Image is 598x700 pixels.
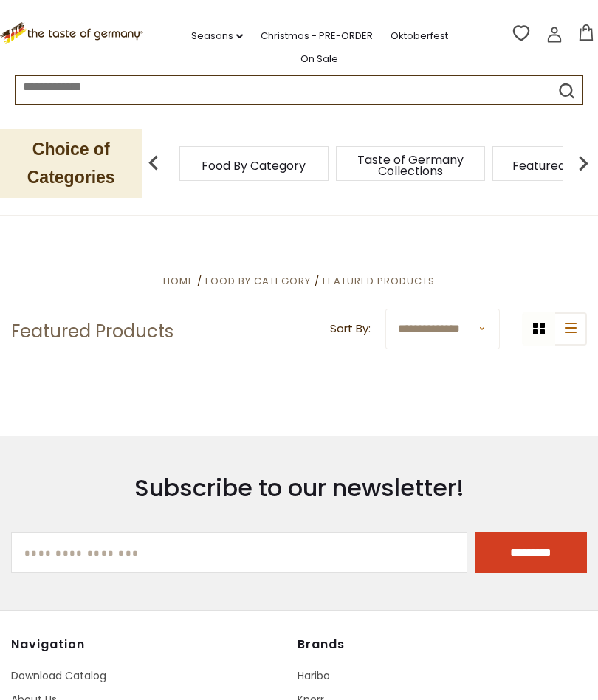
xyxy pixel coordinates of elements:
a: Featured Products [323,274,435,288]
h4: Brands [298,637,574,652]
img: next arrow [568,148,598,178]
a: Download Catalog [11,668,106,683]
a: Oktoberfest [391,28,448,44]
a: Home [163,274,194,288]
a: Seasons [191,28,243,44]
a: On Sale [300,51,338,67]
a: Food By Category [205,274,311,288]
h4: Navigation [11,637,287,652]
a: Haribo [298,668,330,683]
a: Food By Category [202,160,306,171]
label: Sort By: [330,320,371,338]
h3: Subscribe to our newsletter! [11,473,587,503]
a: Christmas - PRE-ORDER [261,28,373,44]
img: previous arrow [139,148,168,178]
h1: Featured Products [11,320,173,343]
a: Taste of Germany Collections [351,154,470,176]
